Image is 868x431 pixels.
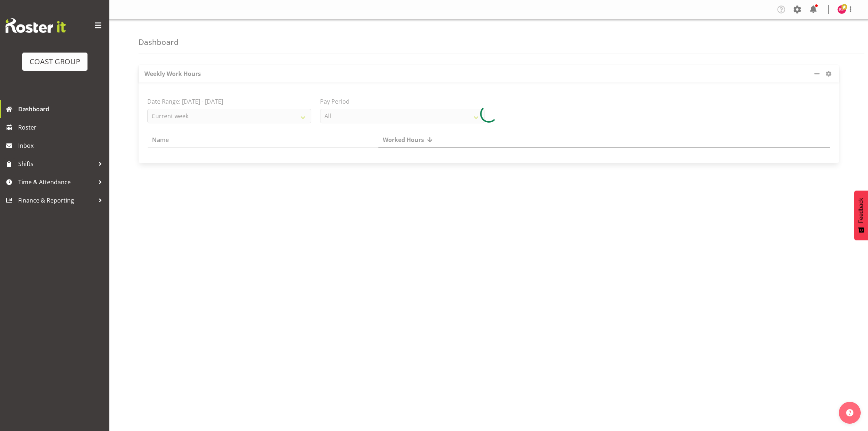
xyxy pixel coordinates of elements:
[30,56,80,67] div: COAST GROUP
[18,177,95,188] span: Time & Attendance
[854,191,868,240] button: Feedback - Show survey
[858,198,864,223] span: Feedback
[18,195,95,206] span: Finance & Reporting
[5,18,66,33] img: Rosterit website logo
[837,5,846,14] img: reuben-thomas8009.jpg
[18,158,95,169] span: Shifts
[18,122,106,133] span: Roster
[18,104,106,115] span: Dashboard
[139,38,179,46] h4: Dashboard
[846,409,853,416] img: help-xxl-2.png
[18,140,106,151] span: Inbox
